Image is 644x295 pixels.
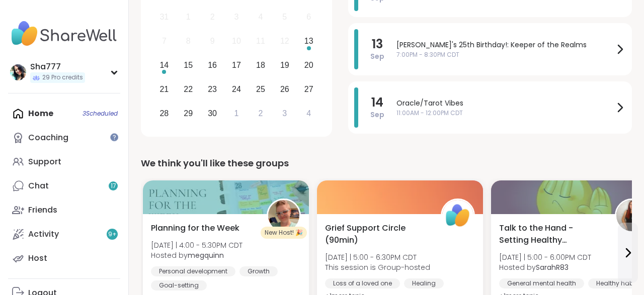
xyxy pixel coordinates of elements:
[234,107,239,120] div: 1
[162,34,167,48] div: 7
[372,37,383,51] span: 13
[186,10,191,24] div: 1
[396,50,614,59] span: 7:00PM - 8:30PM CDT
[151,222,239,234] span: Planning for the Week
[274,103,295,124] div: Choose Friday, October 3rd, 2025
[186,34,191,48] div: 8
[274,31,295,52] div: Not available Friday, September 12th, 2025
[110,133,118,141] iframe: Spotlight
[8,174,120,198] a: Chat17
[258,107,263,120] div: 2
[274,7,295,28] div: Not available Friday, September 5th, 2025
[108,230,117,239] span: 9 +
[396,98,614,109] span: Oracle/Tarot Vibes
[178,78,199,100] div: Choose Monday, September 22nd, 2025
[210,34,215,48] div: 9
[306,10,311,24] div: 6
[232,58,241,72] div: 17
[304,34,313,48] div: 13
[298,7,319,28] div: Not available Saturday, September 6th, 2025
[141,156,632,170] div: We think you'll like these groups
[396,109,614,118] span: 11:00AM - 12:00PM CDT
[274,78,295,100] div: Choose Friday, September 26th, 2025
[184,107,193,120] div: 29
[499,222,604,246] span: Talk to the Hand - Setting Healthy Boundaries
[28,156,61,167] div: Support
[239,266,278,276] div: Growth
[268,200,299,231] img: megquinn
[232,34,241,48] div: 10
[152,5,320,125] div: month 2025-09
[280,82,289,96] div: 26
[396,40,614,50] span: [PERSON_NAME]'s 25th Birthday!: Keeper of the Realms
[8,198,120,222] a: Friends
[178,55,199,76] div: Choose Monday, September 15th, 2025
[325,262,430,272] span: This session is Group-hosted
[298,78,319,100] div: Choose Saturday, September 27th, 2025
[178,7,199,28] div: Not available Monday, September 1st, 2025
[298,55,319,76] div: Choose Saturday, September 20th, 2025
[28,180,49,191] div: Chat
[8,222,120,246] a: Activity9+
[202,7,223,28] div: Not available Tuesday, September 2nd, 2025
[30,61,85,72] div: Sha777
[159,82,169,96] div: 21
[153,78,175,100] div: Choose Sunday, September 21st, 2025
[499,252,591,262] span: [DATE] | 5:00 - 6:00PM CDT
[153,7,175,28] div: Not available Sunday, August 31st, 2025
[499,262,591,272] span: Hosted by
[250,31,272,52] div: Not available Thursday, September 11th, 2025
[282,107,287,120] div: 3
[210,10,215,24] div: 2
[404,278,444,288] div: Healing
[178,103,199,124] div: Choose Monday, September 29th, 2025
[8,16,120,51] img: ShareWell Nav Logo
[159,107,169,120] div: 28
[298,31,319,52] div: Choose Saturday, September 13th, 2025
[151,280,207,290] div: Goal-setting
[159,10,169,24] div: 31
[42,73,83,82] span: 29 Pro credits
[442,200,473,231] img: ShareWell
[226,55,248,76] div: Choose Wednesday, September 17th, 2025
[159,58,169,72] div: 14
[325,222,430,246] span: Grief Support Circle (90min)
[226,103,248,124] div: Choose Wednesday, October 1st, 2025
[304,82,313,96] div: 27
[280,34,289,48] div: 12
[325,252,430,262] span: [DATE] | 5:00 - 6:30PM CDT
[306,107,311,120] div: 4
[184,82,193,96] div: 22
[153,31,175,52] div: Not available Sunday, September 7th, 2025
[151,240,243,250] span: [DATE] | 4:00 - 5:30PM CDT
[202,31,223,52] div: Not available Tuesday, September 9th, 2025
[28,205,57,216] div: Friends
[280,58,289,72] div: 19
[371,95,383,110] span: 14
[370,51,384,61] span: Sep
[188,250,224,260] b: megquinn
[153,55,175,76] div: Choose Sunday, September 14th, 2025
[208,107,217,120] div: 30
[256,58,265,72] div: 18
[298,103,319,124] div: Choose Saturday, October 4th, 2025
[208,82,217,96] div: 23
[202,55,223,76] div: Choose Tuesday, September 16th, 2025
[226,78,248,100] div: Choose Wednesday, September 24th, 2025
[202,78,223,100] div: Choose Tuesday, September 23rd, 2025
[28,229,59,240] div: Activity
[184,58,193,72] div: 15
[8,126,120,150] a: Coaching
[153,103,175,124] div: Choose Sunday, September 28th, 2025
[178,31,199,52] div: Not available Monday, September 8th, 2025
[28,132,68,143] div: Coaching
[226,7,248,28] div: Not available Wednesday, September 3rd, 2025
[111,182,116,190] span: 17
[256,82,265,96] div: 25
[256,34,265,48] div: 11
[258,10,263,24] div: 4
[304,58,313,72] div: 20
[250,7,272,28] div: Not available Thursday, September 4th, 2025
[151,266,235,276] div: Personal development
[370,110,384,120] span: Sep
